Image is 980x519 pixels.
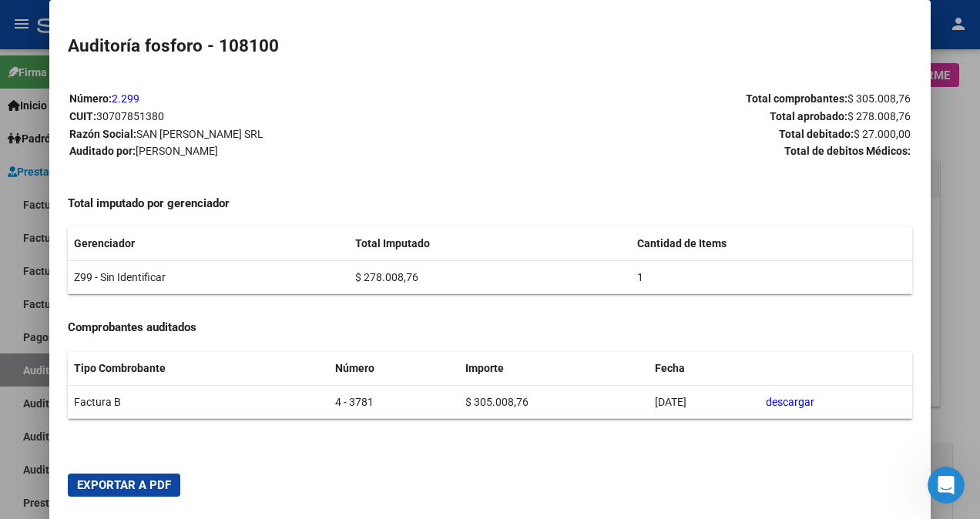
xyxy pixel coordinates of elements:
iframe: Intercom live chat [928,467,965,504]
button: Exportar a PDF [68,474,180,497]
p: Razón Social: [69,126,489,143]
th: Número [329,352,459,385]
th: Fecha [649,352,759,385]
td: $ 278.008,76 [349,260,631,294]
p: Total comprobantes: [491,90,911,108]
h4: Comprobantes auditados [68,319,913,337]
a: descargar [766,396,814,408]
span: [PERSON_NAME] [136,145,218,157]
span: 30707851380 [96,110,164,122]
span: $ 305.008,76 [847,92,911,105]
td: Factura B [68,385,330,419]
p: Número: [69,90,489,108]
th: Importe [459,352,649,385]
span: $ 278.008,76 [847,110,911,122]
th: Cantidad de Items [631,227,913,260]
th: Tipo Combrobante [68,352,330,385]
h2: Auditoría fosforo - 108100 [68,33,913,59]
h4: Total imputado por gerenciador [68,195,913,213]
span: Exportar a PDF [77,478,171,492]
p: Total aprobado: [491,108,911,126]
td: [DATE] [649,385,759,419]
p: Total de debitos Médicos: [491,142,911,160]
a: 2.299 [112,92,139,105]
p: CUIT: [69,108,489,126]
span: $ 27.000,00 [854,128,911,140]
span: SAN [PERSON_NAME] SRL [136,128,263,140]
td: 1 [631,260,913,294]
td: 4 - 3781 [329,385,459,419]
th: Gerenciador [68,227,350,260]
th: Total Imputado [349,227,631,260]
td: $ 305.008,76 [459,385,649,419]
p: Total debitado: [491,126,911,143]
td: Z99 - Sin Identificar [68,260,350,294]
p: Auditado por: [69,142,489,160]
